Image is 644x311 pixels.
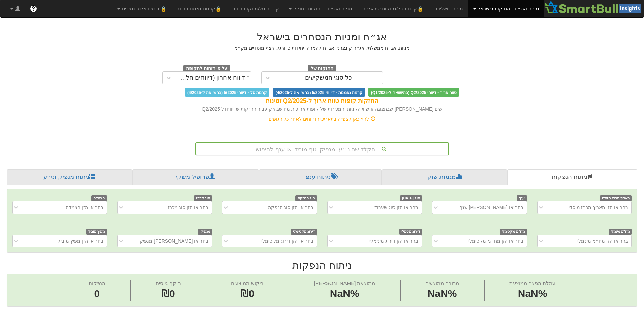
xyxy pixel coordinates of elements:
[362,6,417,12] font: קרנות סל/מחקות ישראליות
[294,6,352,12] font: מניות ואג״ח - החזקות בחו״ל
[122,6,166,12] font: 🔒 נכסים אלטרנטיבים
[602,196,630,200] font: תאריך מכרז מוסדי
[215,6,221,12] font: 🔒
[569,205,628,210] font: בחר או הזן תאריך מכרז מוסדי
[140,238,208,244] font: בחר או [PERSON_NAME] מנפיק
[284,0,357,17] a: מניות ואג״ח - החזקות בחו״ל
[519,196,525,200] font: ענף
[31,5,35,12] font: ?
[297,196,315,200] font: סוג הנפקה
[269,116,369,122] font: לחץ כאן לצפייה בתאריכי הדיווחים לאחר כל הגופים
[93,196,105,200] font: הצמדה
[94,288,100,299] font: 0
[293,229,315,234] font: דירוג מקסימלי
[257,31,387,42] font: אג״ח ומניות הנסחרים בישראל
[132,169,259,185] a: פרופיל משקי
[161,288,175,299] font: ₪0
[156,280,181,286] font: היקף גיוסים
[552,174,587,180] font: ניתוח הנפקות
[186,66,228,71] font: על פי דוחות לתקופה
[478,6,539,12] font: מניות ואג״ח - החזקות בישראל
[417,6,423,12] font: 🔒
[171,0,229,17] a: 🔒קרנות נאמנות זרות
[66,205,103,210] font: בחר או הזן הצמדה
[305,74,352,81] font: כל סוגי המשקיעים
[202,106,442,112] font: שים [PERSON_NAME] שבתצוגה זו שווי הקניות והמכירות של קופות ארוכות מחושב רק עבור החזקות שדיווחו ל ...
[427,174,456,180] font: מגמות שוק
[502,229,525,234] font: מח"מ מקסימלי
[611,229,630,234] font: מח"מ מינמלי
[577,238,628,244] font: בחר או הזן מח״מ מינמלי
[518,288,547,299] font: NaN%
[357,0,430,17] a: 🔒קרנות סל/מחקות ישראליות
[196,196,210,200] font: סוג מכרז
[544,0,644,14] img: סמארטבול
[509,280,555,286] font: עמלת הפצה ממוצעת
[112,0,171,17] a: 🔒 נכסים אלטרנטיבים
[292,260,352,271] font: ניתוח הנפקות
[251,146,375,153] font: הקלד שם ני״ע, מנפיק, גוף מוסדי או ענף לחיפוש...
[468,0,544,17] a: מניות ואג״ח - החזקות בישראל
[431,0,468,17] a: מניות דואליות
[259,169,382,185] a: ניתוח ענפי
[58,238,103,244] font: בחר או הזן מפיץ מוביל
[229,0,284,17] a: קרנות סל/מחקות זרות
[176,6,215,12] font: קרנות נאמנות זרות
[436,6,463,12] font: מניות דואליות
[275,90,362,95] font: קרנות נאמנות - דיווחי 5/2025 (בהשוואה ל-4/2025)
[468,238,523,244] font: בחר או הזן מח״מ מקסימלי
[176,174,209,180] font: פרופיל משקי
[425,280,459,286] font: מרובח ממוצעים
[234,6,279,12] font: קרנות סל/מחקות זרות
[507,169,637,185] a: ניתוח הנפקות
[25,0,42,17] a: ?
[402,196,420,200] font: סוג [DATE]
[311,66,334,71] font: החזקות של
[168,205,209,210] font: בחר או הזן סוג מכרז
[234,45,410,51] font: מניות, אג״ח ממשלתי, אג״ח קונצרני, אג״ח להמרה, יחידות כדורגל, רצף מוסדיים מק״מ
[330,288,359,299] font: NaN%
[401,229,420,234] font: דירוג מינימלי
[88,229,105,234] font: מפיץ מוביל
[43,174,89,180] font: ניתוח מנפיק וני״ע
[314,280,375,286] font: [PERSON_NAME] ממוצאת
[187,90,267,95] font: קרנות סל - דיווחי 5/2025 (בהשוואה ל-4/2025)
[382,169,507,185] a: מגמות שוק
[374,205,418,210] font: בחר או הזן סוג שעבוד
[266,97,378,104] font: החזקות קופות טווח ארוך ל-Q2/2025 זמינות
[369,238,418,244] font: בחר או הזן דירוג מינימלי
[200,229,210,234] font: מנפיק
[261,238,313,244] font: בחר או הזן דירוג מקסימלי
[459,205,523,210] font: בחר או [PERSON_NAME] ענף
[231,280,264,286] font: ביקוש ממוצעים
[428,288,457,299] font: NaN%
[268,205,313,210] font: בחר או הזן סוג הנפקה
[173,74,249,81] font: * דיווח אחרון (דיווחים חלקיים)
[371,90,457,95] font: טווח ארוך - דיווחי Q2/2025 (בהשוואה ל-Q1/2025)
[240,288,254,299] font: ₪0
[7,169,132,185] a: ניתוח מנפיק וני״ע
[89,280,105,286] font: הנפקות
[304,174,331,180] font: ניתוח ענפי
